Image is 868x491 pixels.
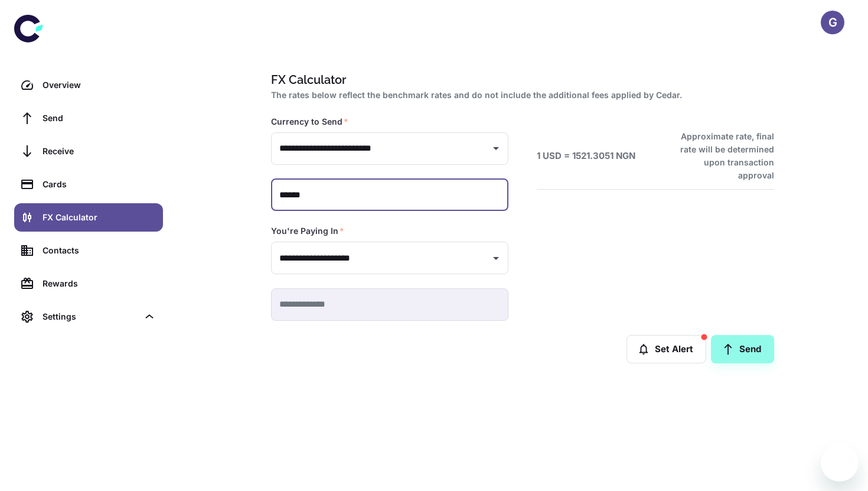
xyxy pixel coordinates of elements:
[821,444,859,482] iframe: Button to launch messaging window
[14,303,163,331] div: Settings
[14,269,163,298] a: Rewards
[711,335,774,363] a: Send
[271,225,344,237] label: You're Paying In
[14,71,163,99] a: Overview
[14,137,163,165] a: Receive
[43,145,156,158] div: Receive
[667,130,774,182] h6: Approximate rate, final rate will be determined upon transaction approval
[14,236,163,265] a: Contacts
[14,170,163,199] a: Cards
[488,140,504,157] button: Open
[14,203,163,232] a: FX Calculator
[821,11,844,34] button: G
[14,104,163,132] a: Send
[271,116,348,128] label: Currency to Send
[43,277,156,290] div: Rewards
[488,250,504,266] button: Open
[271,71,769,89] h1: FX Calculator
[537,149,635,163] h6: 1 USD = 1521.3051 NGN
[43,310,138,323] div: Settings
[43,112,156,125] div: Send
[626,335,706,363] button: Set Alert
[43,178,156,191] div: Cards
[43,244,156,257] div: Contacts
[43,211,156,224] div: FX Calculator
[43,79,156,92] div: Overview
